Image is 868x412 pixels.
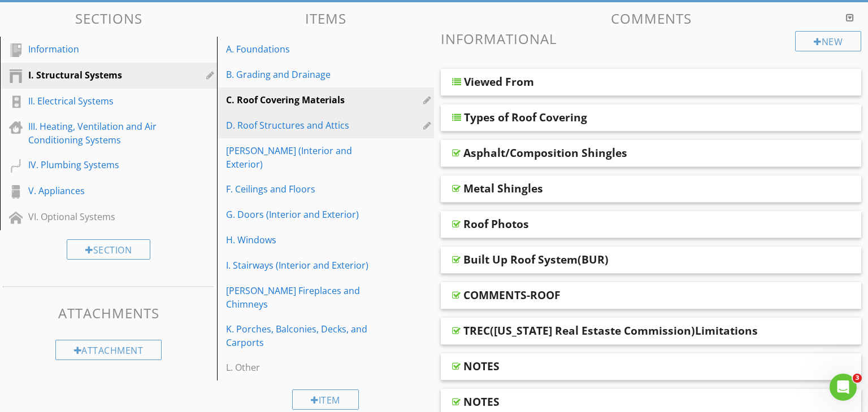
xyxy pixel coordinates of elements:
[441,11,861,26] h3: Comments
[28,184,163,198] div: V. Appliances
[226,42,386,56] div: A. Foundations
[463,360,500,373] div: NOTES
[226,361,386,374] div: L. Other
[463,217,529,231] div: Roof Photos
[226,208,386,221] div: G. Doors (Interior and Exterior)
[292,389,359,410] div: Item
[217,11,434,26] h3: Items
[795,31,861,51] div: New
[226,233,386,247] div: H. Windows
[463,395,500,409] div: NOTES
[226,93,386,107] div: C. Roof Covering Materials
[67,239,150,260] div: Section
[463,253,609,266] div: Built Up Roof System(BUR)
[226,258,386,272] div: I. Stairways (Interior and Exterior)
[226,119,386,132] div: D. Roof Structures and Attics
[28,120,163,147] div: III. Heating, Ventilation and Air Conditioning Systems
[464,111,587,124] div: Types of Roof Covering
[226,68,386,81] div: B. Grading and Drainage
[853,374,862,383] span: 3
[463,288,561,302] div: COMMENTS-ROOF
[226,144,386,171] div: [PERSON_NAME] (Interior and Exterior)
[464,75,534,89] div: Viewed From
[28,158,163,172] div: IV. Plumbing Systems
[463,324,758,338] div: TREC([US_STATE] Real Estaste Commission)Limitations
[441,31,861,46] h3: Informational
[463,182,543,195] div: Metal Shingles
[463,146,627,160] div: Asphalt/Composition Shingles
[28,210,163,223] div: VI. Optional Systems
[226,284,386,311] div: [PERSON_NAME] Fireplaces and Chimneys
[28,94,163,108] div: II. Electrical Systems
[28,68,163,82] div: I. Structural Systems
[28,42,163,56] div: Information
[226,182,386,196] div: F. Ceilings and Floors
[55,340,162,360] div: Attachment
[226,322,386,349] div: K. Porches, Balconies, Decks, and Carports
[830,374,857,401] iframe: Intercom live chat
